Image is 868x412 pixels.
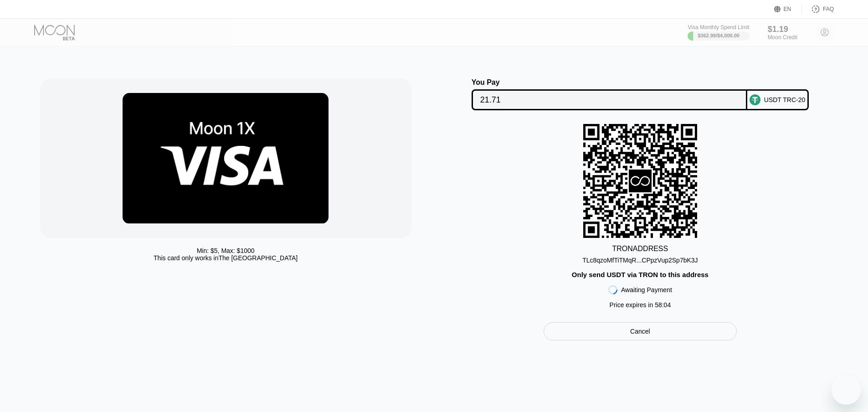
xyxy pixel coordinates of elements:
[764,96,806,103] div: USDT TRC-20
[630,327,650,335] div: Cancel
[582,253,698,264] div: TLc8qzoMfTiTMqR...CPpzVup2Sp7bK3J
[774,5,802,14] div: EN
[443,78,837,110] div: You PayUSDT TRC-20
[612,245,668,253] div: TRON ADDRESS
[582,257,698,264] div: TLc8qzoMfTiTMqR...CPpzVup2Sp7bK3J
[610,301,671,309] div: Price expires in
[655,301,671,309] span: 58 : 04
[154,254,298,262] div: This card only works in The [GEOGRAPHIC_DATA]
[197,247,255,254] div: Min: $ 5 , Max: $ 1000
[784,6,791,12] div: EN
[472,78,747,87] div: You Pay
[688,24,749,31] div: Visa Monthly Spend Limit
[698,33,740,38] div: $362.99 / $4,000.00
[823,6,834,12] div: FAQ
[572,271,709,278] div: Only send USDT via TRON to this address
[832,376,861,405] iframe: Button to launch messaging window, conversation in progress
[688,24,749,41] div: Visa Monthly Spend Limit$362.99/$4,000.00
[621,286,672,294] div: Awaiting Payment
[802,5,834,14] div: FAQ
[544,322,737,340] div: Cancel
